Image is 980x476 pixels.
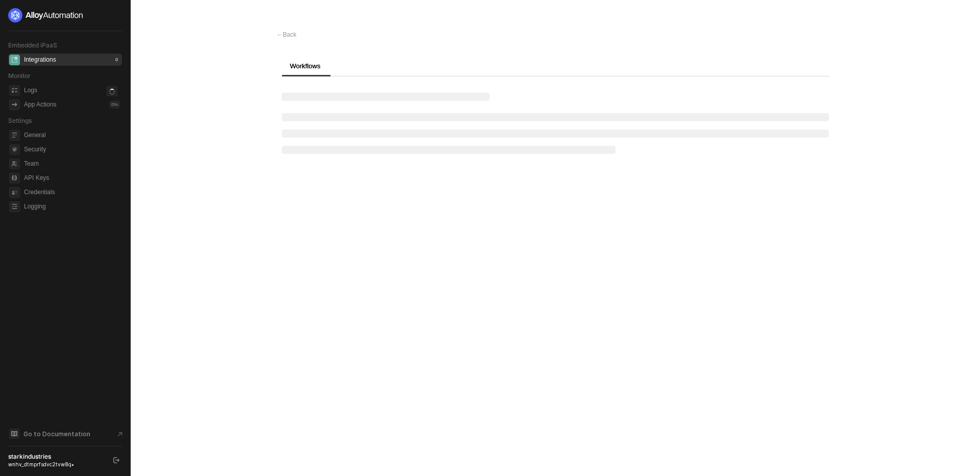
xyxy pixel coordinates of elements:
span: credentials [9,187,20,198]
div: 0 [113,56,120,64]
div: Integrations [24,56,56,64]
span: Credentials [24,186,120,198]
div: Logs [24,86,37,95]
span: icon-logs [9,85,20,96]
span: documentation [9,429,19,439]
span: icon-loader [107,86,117,97]
span: integrations [9,55,20,65]
span: Team [24,157,120,170]
span: API Keys [24,172,120,184]
div: wnhv_dtmprfsdvc2tvw8q • [8,461,104,468]
span: Logging [24,200,120,213]
span: team [9,158,20,169]
span: logout [113,457,119,463]
span: Security [24,143,120,155]
span: Workflows [290,62,321,70]
div: starkindustries [8,453,104,461]
span: document-arrow [115,429,125,439]
span: General [24,129,120,141]
span: Go to Documentation [23,430,90,438]
span: security [9,144,20,155]
span: Embedded iPaaS [8,41,57,49]
a: logo [8,8,122,22]
span: Settings [8,117,32,124]
div: App Actions [24,100,56,109]
span: logging [9,201,20,212]
span: ← [277,31,283,38]
span: icon-app-actions [9,99,20,110]
a: Knowledge Base [8,428,122,440]
div: Back [277,31,297,39]
span: Monitor [8,72,31,80]
img: logo [8,8,84,22]
div: 0 % [109,100,120,109]
span: general [9,130,20,141]
span: api-key [9,173,20,183]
